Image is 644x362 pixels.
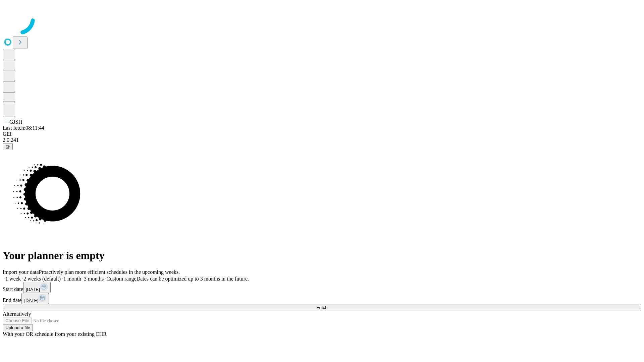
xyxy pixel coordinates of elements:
[106,276,136,282] span: Custom range
[9,119,22,125] span: GJSH
[3,137,641,143] div: 2.0.241
[316,305,327,310] span: Fetch
[3,304,641,311] button: Fetch
[3,311,31,317] span: Alternatively
[23,282,51,293] button: [DATE]
[3,293,641,304] div: End date
[84,276,104,282] span: 3 months
[3,131,641,137] div: GEI
[3,249,641,262] h1: Your planner is empty
[5,276,21,282] span: 1 week
[23,276,61,282] span: 2 weeks (default)
[5,144,10,149] span: @
[39,269,180,275] span: Proactively plan more efficient schedules in the upcoming weeks.
[24,298,38,303] span: [DATE]
[21,293,49,304] button: [DATE]
[3,282,641,293] div: Start date
[3,269,39,275] span: Import your data
[3,331,107,337] span: With your OR schedule from your existing EHR
[3,125,44,131] span: Last fetch: 08:11:44
[63,276,81,282] span: 1 month
[26,287,40,292] span: [DATE]
[3,324,33,331] button: Upload a file
[3,143,13,150] button: @
[137,276,249,282] span: Dates can be optimized up to 3 months in the future.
